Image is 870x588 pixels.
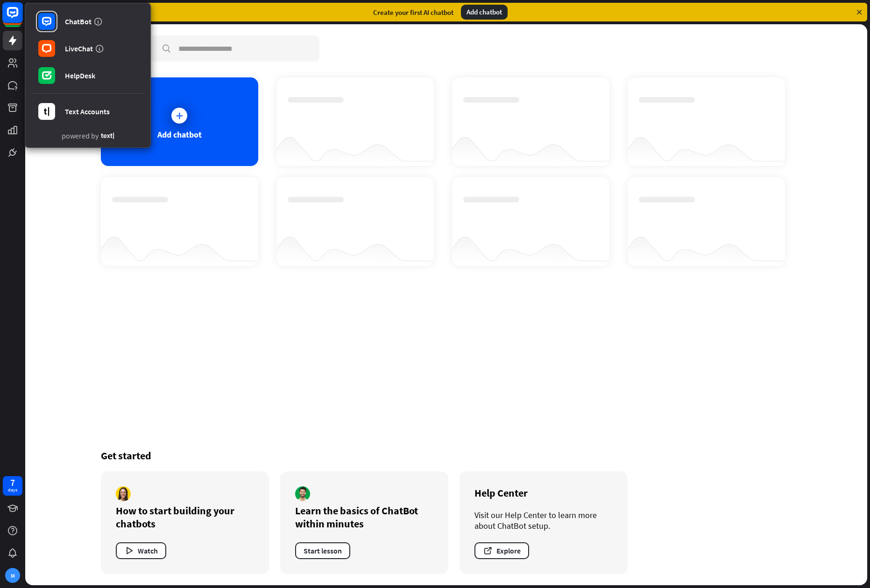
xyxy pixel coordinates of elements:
div: 7 [10,478,15,487]
button: Open LiveChat chat widget [7,4,35,32]
div: days [8,487,17,493]
a: 7 days [3,476,22,496]
div: How to start building your chatbots [116,504,254,530]
div: Visit our Help Center to learn more about ChatBot setup. [474,510,613,531]
button: Start lesson [295,542,350,559]
div: Create your first AI chatbot [373,8,453,17]
div: Help Center [474,486,613,499]
div: Learn the basics of ChatBot within minutes [295,504,433,530]
img: author [295,486,310,501]
img: author [116,486,131,501]
div: Add chatbot [461,5,508,20]
div: Get started [101,449,792,462]
button: Explore [474,542,529,559]
button: Watch [116,542,166,559]
div: M [5,568,20,583]
div: Add chatbot [157,129,202,140]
